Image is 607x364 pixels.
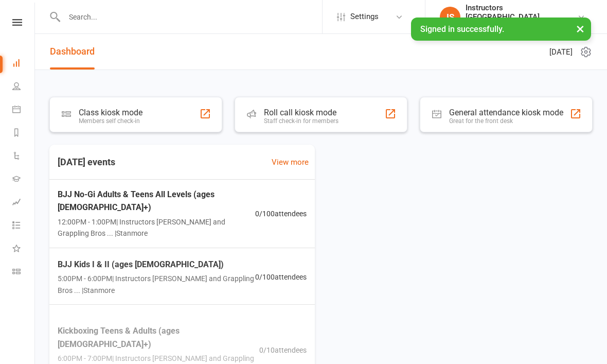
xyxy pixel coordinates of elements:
[466,3,577,22] div: Instructors [GEOGRAPHIC_DATA]
[264,117,338,125] div: Staff check-in for members
[272,156,309,168] a: View more
[549,46,573,58] span: [DATE]
[440,7,460,27] div: IS
[50,34,95,70] a: Dashboard
[12,122,35,145] a: Reports
[350,5,379,28] span: Settings
[255,271,307,283] span: 0 / 100 attendees
[49,153,123,171] h3: [DATE] events
[12,99,35,122] a: Calendar
[58,188,255,214] span: BJJ No-Gi Adults & Teens All Levels (ages [DEMOGRAPHIC_DATA]+)
[79,108,142,117] div: Class kiosk mode
[12,238,35,261] a: What's New
[255,208,307,219] span: 0 / 100 attendees
[12,76,35,99] a: People
[449,108,563,117] div: General attendance kiosk mode
[58,216,255,239] span: 12:00PM - 1:00PM | Instructors [PERSON_NAME] and Grappling Bros ... | Stanmore
[12,261,35,284] a: Class kiosk mode
[420,24,504,34] span: Signed in successfully.
[58,324,259,351] span: Kickboxing Teens & Adults (ages [DEMOGRAPHIC_DATA]+)
[61,10,322,24] input: Search...
[12,192,35,215] a: Assessments
[79,117,142,125] div: Members self check-in
[58,258,255,271] span: BJJ Kids I & II (ages [DEMOGRAPHIC_DATA])
[12,53,35,76] a: Dashboard
[571,18,590,40] button: ×
[264,108,338,117] div: Roll call kiosk mode
[449,117,563,125] div: Great for the front desk
[259,344,307,356] span: 0 / 10 attendees
[58,273,255,296] span: 5:00PM - 6:00PM | Instructors [PERSON_NAME] and Grappling Bros ... | Stanmore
